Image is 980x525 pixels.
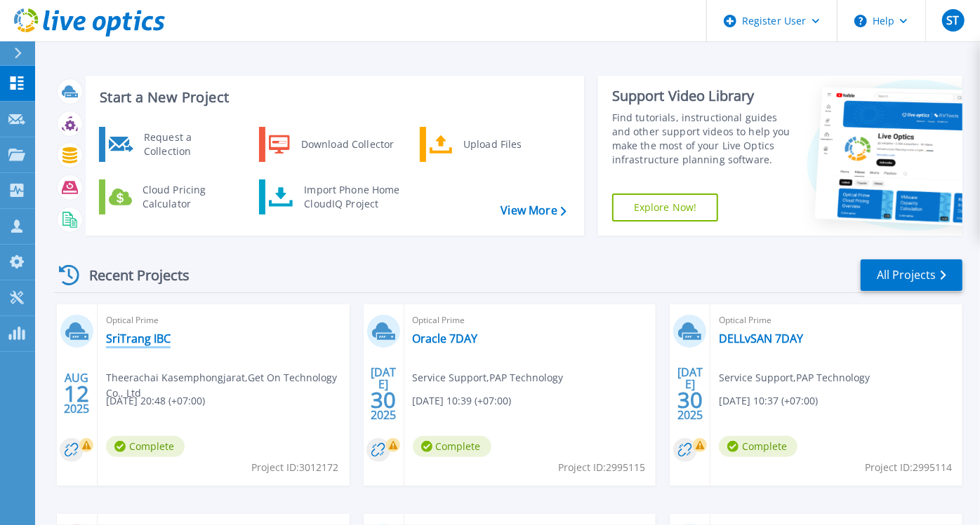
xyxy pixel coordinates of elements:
[413,436,491,457] span: Complete
[719,370,870,386] span: Service Support , PAP Technology
[99,179,243,214] a: Cloud Pricing Calculator
[719,393,818,409] span: [DATE] 10:37 (+07:00)
[106,436,185,457] span: Complete
[719,332,803,346] a: DELLvSAN 7DAY
[413,332,478,346] a: Oracle 7DAY
[413,393,512,409] span: [DATE] 10:39 (+07:00)
[63,368,90,419] div: AUG 2025
[106,332,171,346] a: SriTrang IBC
[371,394,396,406] span: 30
[677,394,703,406] span: 30
[370,368,397,419] div: [DATE] 2025
[861,259,962,291] a: All Projects
[106,370,350,401] span: Theerachai Kasemphongjarat , Get On Technology Co., Ltd
[413,313,648,328] span: Optical Prime
[719,313,954,328] span: Optical Prime
[865,460,952,475] span: Project ID: 2995114
[456,130,560,158] div: Upload Files
[252,460,339,475] span: Project ID: 3012172
[719,436,797,457] span: Complete
[259,127,403,162] a: Download Collector
[99,127,243,162] a: Request a Collection
[100,90,566,105] h3: Start a New Project
[135,183,239,211] div: Cloud Pricing Calculator
[137,130,239,158] div: Request a Collection
[413,370,564,386] span: Service Support , PAP Technology
[677,368,703,419] div: [DATE] 2025
[501,204,566,217] a: View More
[64,388,89,400] span: 12
[54,258,208,292] div: Recent Projects
[106,393,205,409] span: [DATE] 20:48 (+07:00)
[420,127,564,162] a: Upload Files
[612,87,794,105] div: Support Video Library
[612,193,719,221] a: Explore Now!
[946,15,959,26] span: ST
[106,313,341,328] span: Optical Prime
[294,130,400,158] div: Download Collector
[297,183,406,211] div: Import Phone Home CloudIQ Project
[558,460,645,475] span: Project ID: 2995115
[612,111,794,167] div: Find tutorials, instructional guides and other support videos to help you make the most of your L...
